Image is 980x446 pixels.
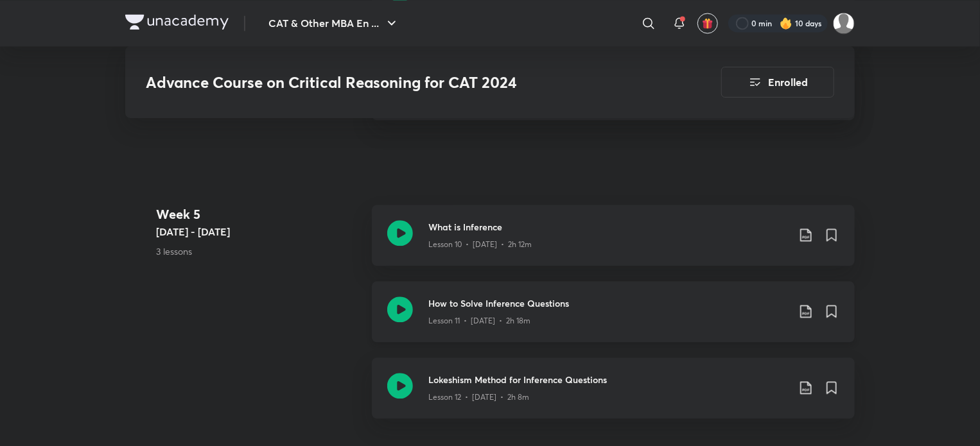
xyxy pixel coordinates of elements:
p: Lesson 12 • [DATE] • 2h 8m [428,391,529,403]
img: avatar [702,17,713,29]
h3: How to Solve Inference Questions [428,296,788,310]
p: Lesson 11 • [DATE] • 2h 18m [428,315,530,327]
a: Lokeshism Method for Inference QuestionsLesson 12 • [DATE] • 2h 8m [372,357,855,434]
img: Company Logo [125,14,229,30]
h5: [DATE] - [DATE] [156,224,362,239]
h3: Advance Course on Critical Reasoning for CAT 2024 [146,73,649,92]
p: Lesson 10 • [DATE] • 2h 12m [428,239,532,250]
p: 3 lessons [156,244,362,258]
a: What is InferenceLesson 10 • [DATE] • 2h 12m [372,205,855,281]
a: How to Solve Inference QuestionsLesson 11 • [DATE] • 2h 18m [372,281,855,357]
img: streak [780,17,792,30]
h3: What is Inference [428,220,788,234]
button: avatar [697,13,718,33]
a: Company Logo [125,14,229,33]
button: CAT & Other MBA En ... [261,10,407,36]
h3: Lokeshism Method for Inference Questions [428,373,788,386]
img: Aparna Dubey [833,12,855,34]
h4: Week 5 [156,205,362,224]
button: Enrolled [721,67,834,98]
